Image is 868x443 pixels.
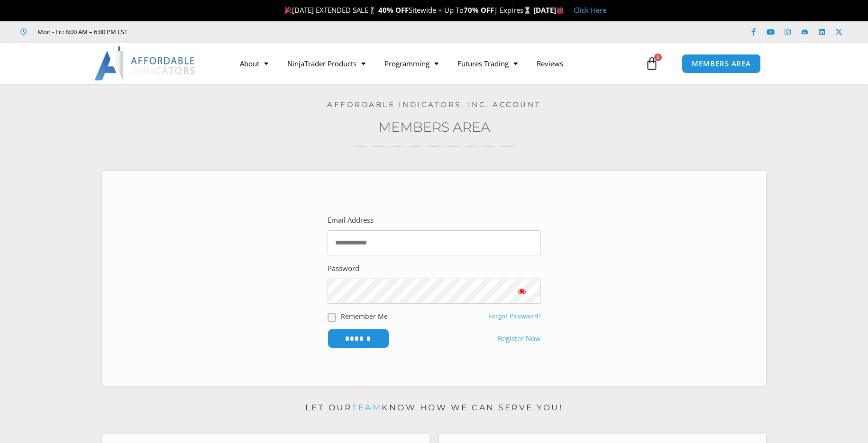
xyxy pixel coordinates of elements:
[278,53,375,74] a: NinjaTrader Products
[557,7,564,14] img: 🏭
[94,46,196,81] img: LogoAI | Affordable Indicators – NinjaTrader
[533,5,564,15] strong: [DATE]
[327,100,541,109] a: Affordable Indicators, Inc. Account
[230,53,643,74] nav: Menu
[369,7,376,14] img: 🏌️‍♂️
[692,60,751,67] span: MEMBERS AREA
[375,53,448,74] a: Programming
[574,5,606,15] a: Click Here
[448,53,527,74] a: Futures Trading
[378,119,490,135] a: Members Area
[464,5,494,15] strong: 70% OFF
[230,53,278,74] a: About
[341,311,388,321] label: Remember Me
[527,53,573,74] a: Reviews
[488,312,541,320] a: Forgot Password?
[282,5,533,15] span: [DATE] EXTENDED SALE Sitewide + Up To | Expires
[284,7,292,14] img: 🎉
[328,214,374,227] label: Email Address
[654,54,662,61] span: 0
[524,7,531,14] img: ⌛
[682,54,761,73] a: MEMBERS AREA
[35,26,128,37] span: Mon - Fri: 8:00 AM – 6:00 PM EST
[102,400,766,416] p: Let our know how we can serve you!
[141,27,283,36] iframe: Customer reviews powered by Trustpilot
[378,5,409,15] strong: 40% OFF
[328,262,359,275] label: Password
[498,332,541,345] a: Register Now
[631,50,673,77] a: 0
[352,403,382,412] a: team
[503,279,541,304] button: Show password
